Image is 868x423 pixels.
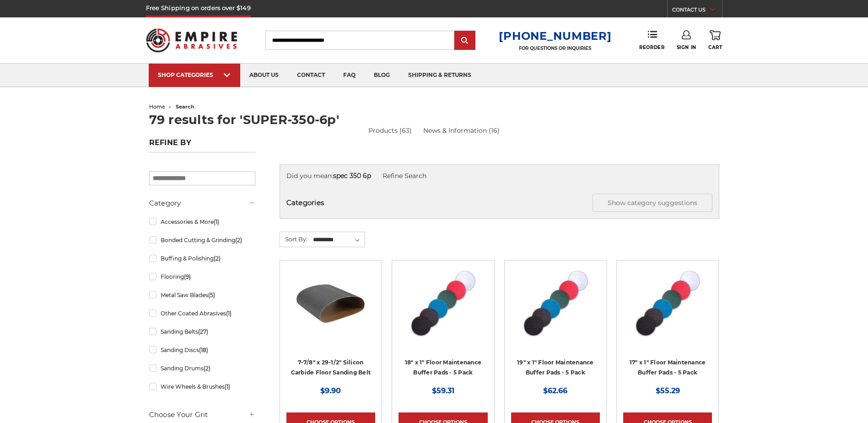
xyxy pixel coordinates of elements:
[149,114,719,126] h1: 79 results for 'SUPER-350-6p'
[291,359,371,376] a: 7-7/8" x 29-1/2" Silicon Carbide Floor Sanding Belt
[399,267,487,356] a: 18" Floor Maintenance Buffer Pads - 5 Pack
[543,386,567,395] span: $62.66
[456,32,474,50] input: Submit
[368,126,412,136] a: Products (63)
[149,287,255,303] a: Metal Saw Blades(5)
[399,64,480,87] a: shipping & returns
[406,267,480,340] img: 18" Floor Maintenance Buffer Pads - 5 Pack
[149,198,255,209] h5: Category
[146,22,237,58] img: Empire Abrasives
[312,233,365,247] select: Sort By:
[149,409,255,420] h5: Choose Your Grit
[199,347,208,353] span: (18)
[631,267,704,340] img: 17" Floor Maintenance Buffer Pads - 5 Pack
[405,359,482,376] a: 18" x 1" Floor Maintenance Buffer Pads - 5 Pack
[149,103,165,110] a: home
[320,386,341,395] span: $9.90
[235,237,242,244] span: (2)
[286,194,712,212] h5: Categories
[149,360,255,376] a: Sanding Drums(2)
[517,359,594,376] a: 19" x 1" Floor Maintenance Buffer Pads - 5 Pack
[672,5,722,17] a: CONTACT US
[593,194,712,212] button: Show category suggestions
[158,71,231,78] div: SHOP CATEGORIES
[499,45,611,51] p: FOR QUESTIONS OR INQUIRIES
[519,267,592,340] img: 19" Floor Maintenance Buffer Pads - 5 Pack
[226,310,232,317] span: (1)
[423,126,500,136] a: News & Information (16)
[149,138,255,152] h5: Refine by
[149,305,255,321] a: Other Coated Abrasives(1)
[176,103,194,110] span: search
[286,267,375,356] a: 7-7/8" x 29-1/2 " Silicon Carbide belt for floor sanding with professional-grade finishes, compat...
[383,172,426,180] a: Refine Search
[149,379,255,395] a: Wire Wheels & Brushes(1)
[656,386,680,395] span: $55.29
[639,30,664,50] a: Reorder
[184,273,191,280] span: (9)
[288,64,334,87] a: contact
[677,44,696,50] span: Sign In
[214,255,221,262] span: (2)
[149,214,255,230] a: Accessories & More(1)
[225,383,230,390] span: (1)
[204,365,210,372] span: (2)
[240,64,288,87] a: about us
[630,359,706,376] a: 17" x 1" Floor Maintenance Buffer Pads - 5 Pack
[208,292,215,298] span: (5)
[511,267,600,356] a: 19" Floor Maintenance Buffer Pads - 5 Pack
[708,30,722,50] a: Cart
[365,64,399,87] a: blog
[149,324,255,340] a: Sanding Belts(27)
[708,44,722,50] span: Cart
[639,44,664,50] span: Reorder
[149,269,255,285] a: Flooring(9)
[334,64,365,87] a: faq
[294,267,367,340] img: 7-7/8" x 29-1/2 " Silicon Carbide belt for floor sanding with professional-grade finishes, compat...
[214,218,219,225] span: (1)
[333,172,371,180] strong: spec 350 6p
[432,386,454,395] span: $59.31
[286,171,712,181] div: Did you mean:
[149,250,255,266] a: Buffing & Polishing(2)
[280,232,307,246] label: Sort By:
[499,29,611,43] a: [PHONE_NUMBER]
[149,232,255,248] a: Bonded Cutting & Grinding(2)
[149,342,255,358] a: Sanding Discs(18)
[198,328,208,335] span: (27)
[623,267,712,356] a: 17" Floor Maintenance Buffer Pads - 5 Pack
